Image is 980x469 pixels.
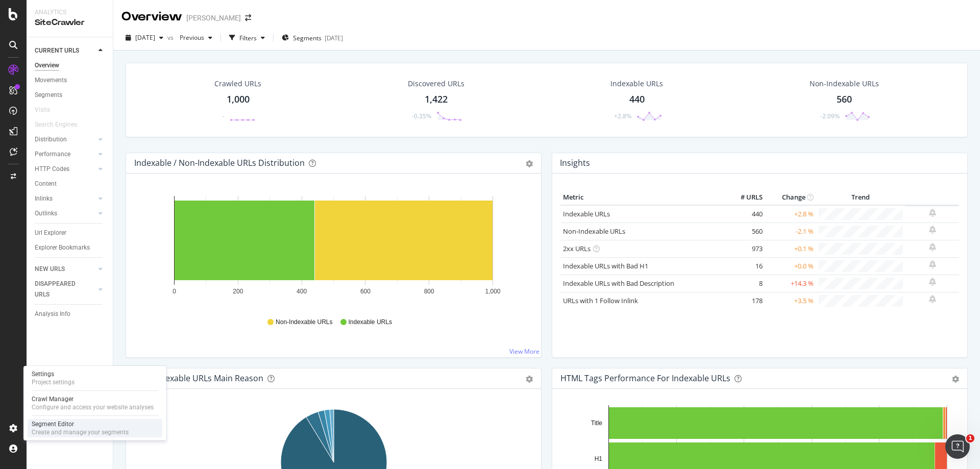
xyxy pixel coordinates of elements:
[563,244,591,253] a: 2xx URLs
[526,160,533,167] div: gear
[28,394,162,412] a: Crawl ManagerConfigure and access your website analyses
[135,33,155,42] span: 2024 Dec. 29th
[233,288,243,295] text: 200
[952,376,959,383] div: gear
[360,288,371,295] text: 600
[724,257,765,275] td: 16
[121,30,167,46] button: [DATE]
[765,292,816,309] td: +3.5 %
[614,112,631,120] div: +2.8%
[276,318,332,327] span: Non-Indexable URLs
[485,288,500,295] text: 1,000
[595,455,603,462] text: H1
[35,75,106,86] a: Movements
[929,209,936,217] div: bell-plus
[35,105,60,115] a: Visits
[278,30,347,46] button: Segments[DATE]
[560,190,724,205] th: Metric
[35,134,67,145] div: Distribution
[35,164,69,175] div: HTTP Codes
[563,227,625,236] a: Non-Indexable URLs
[35,75,67,86] div: Movements
[35,119,77,130] div: Search Engines
[35,264,95,275] a: NEW URLS
[724,190,765,205] th: # URLS
[563,296,638,305] a: URLs with 1 Follow Inlink
[929,243,936,251] div: bell-plus
[724,240,765,257] td: 973
[176,33,204,42] span: Previous
[35,242,90,253] div: Explorer Bookmarks
[724,275,765,292] td: 8
[35,17,105,29] div: SiteCrawler
[134,158,305,168] div: Indexable / Non-Indexable URLs Distribution
[35,208,57,219] div: Outlinks
[35,90,106,101] a: Segments
[28,419,162,437] a: Segment EditorCreate and manage your segments
[724,205,765,223] td: 440
[945,434,970,459] iframe: Intercom live chat
[173,288,176,295] text: 0
[35,60,106,71] a: Overview
[176,30,216,46] button: Previous
[35,228,106,238] a: Url Explorer
[509,347,540,356] a: View More
[408,79,464,89] div: Discovered URLs
[325,34,343,42] div: [DATE]
[227,93,250,106] div: 1,000
[35,45,79,56] div: CURRENT URLS
[239,34,257,42] div: Filters
[765,275,816,292] td: +14.3 %
[560,373,730,383] div: HTML Tags Performance for Indexable URLs
[816,190,905,205] th: Trend
[610,79,663,89] div: Indexable URLs
[724,292,765,309] td: 178
[424,288,434,295] text: 800
[349,318,392,327] span: Indexable URLs
[35,309,70,319] div: Analysis Info
[35,164,95,175] a: HTTP Codes
[765,240,816,257] td: +0.1 %
[35,179,57,189] div: Content
[35,90,62,101] div: Segments
[32,395,154,403] div: Crawl Manager
[966,434,974,442] span: 1
[225,30,269,46] button: Filters
[35,279,86,300] div: DISAPPEARED URLS
[35,119,87,130] a: Search Engines
[35,149,70,160] div: Performance
[223,112,225,120] div: -
[32,378,75,386] div: Project settings
[724,223,765,240] td: 560
[765,205,816,223] td: +2.8 %
[35,193,53,204] div: Inlinks
[412,112,431,120] div: -0.35%
[526,376,533,383] div: gear
[35,309,106,319] a: Analysis Info
[35,134,95,145] a: Distribution
[563,261,648,270] a: Indexable URLs with Bad H1
[134,190,533,308] svg: A chart.
[32,370,75,378] div: Settings
[35,264,65,275] div: NEW URLS
[560,156,590,170] h4: Insights
[820,112,840,120] div: -2.09%
[293,34,322,42] span: Segments
[810,79,879,89] div: Non-Indexable URLs
[563,209,610,218] a: Indexable URLs
[134,373,263,383] div: Non-Indexable URLs Main Reason
[214,79,261,89] div: Crawled URLs
[35,60,59,71] div: Overview
[297,288,307,295] text: 400
[28,369,162,387] a: SettingsProject settings
[186,13,241,23] div: [PERSON_NAME]
[35,242,106,253] a: Explorer Bookmarks
[765,223,816,240] td: -2.1 %
[35,149,95,160] a: Performance
[35,228,66,238] div: Url Explorer
[35,208,95,219] a: Outlinks
[929,260,936,268] div: bell-plus
[35,279,95,300] a: DISAPPEARED URLS
[32,403,154,411] div: Configure and access your website analyses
